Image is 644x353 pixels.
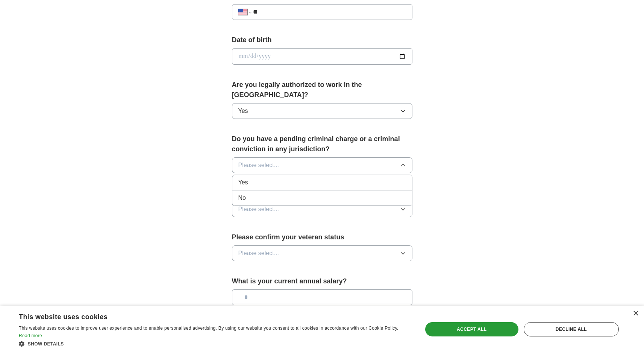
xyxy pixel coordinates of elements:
label: What is your current annual salary? [232,276,412,286]
span: This website uses cookies to improve user experience and to enable personalised advertising. By u... [19,326,399,331]
span: Yes [238,107,248,116]
span: Show details [28,341,64,347]
a: Read more, opens a new window [19,333,42,338]
div: Show details [19,340,411,347]
div: Accept all [425,322,518,336]
label: Do you have a pending criminal charge or a criminal conviction in any jurisdiction? [232,134,412,154]
label: Date of birth [232,35,412,45]
button: Please select... [232,201,412,217]
button: Please select... [232,157,412,173]
span: Yes [238,178,248,187]
button: Please select... [232,245,412,261]
div: Close [633,311,638,316]
button: Yes [232,103,412,119]
span: No [238,193,246,202]
span: Please select... [238,161,279,170]
span: Please select... [238,249,279,258]
label: Please confirm your veteran status [232,232,412,242]
div: This website uses cookies [19,310,392,321]
label: Are you legally authorized to work in the [GEOGRAPHIC_DATA]? [232,80,412,100]
span: Please select... [238,205,279,214]
div: Decline all [524,322,619,336]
